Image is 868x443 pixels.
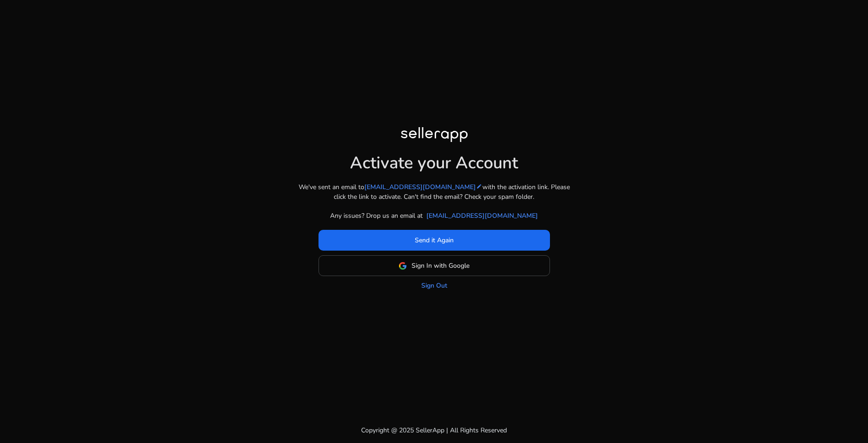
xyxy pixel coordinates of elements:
a: [EMAIL_ADDRESS][DOMAIN_NAME] [426,211,538,221]
p: We've sent an email to with the activation link. Please click the link to activate. Can't find th... [295,182,573,202]
mat-icon: edit [476,183,482,190]
span: Send it Again [415,235,454,245]
img: google-logo.svg [399,262,407,270]
button: Send it Again [318,230,550,251]
button: Sign In with Google [318,255,550,276]
p: Any issues? Drop us an email at [330,211,423,221]
a: [EMAIL_ADDRESS][DOMAIN_NAME] [364,182,482,192]
span: Sign In with Google [412,261,469,271]
h1: Activate your Account [350,146,518,173]
a: Sign Out [421,281,447,290]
